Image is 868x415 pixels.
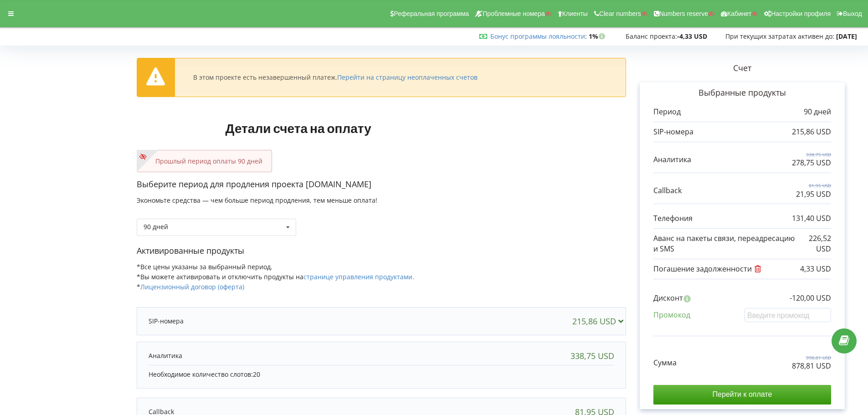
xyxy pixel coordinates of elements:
[725,32,834,41] span: При текущих затратах активен до:
[483,10,545,17] span: Проблемные номера
[792,151,831,158] p: 338,75 USD
[137,272,414,281] span: *Вы можете активировать и отключить продукты на
[792,213,831,224] p: 131,40 USD
[137,245,626,257] p: Активированные продукты
[792,354,831,361] p: 998,81 USD
[727,10,751,17] span: Кабинет
[659,10,708,17] span: Numbers reserve
[490,32,585,41] a: Бонус программы лояльности
[653,233,797,254] p: Аванс на пакеты связи, переадресацию и SMS
[137,106,460,150] h1: Детали счета на оплату
[843,10,862,17] span: Выход
[146,157,262,166] p: Прошлый период оплаты 90 дней
[653,310,690,320] p: Промокод
[804,107,831,117] p: 90 дней
[572,317,627,326] div: 215,86 USD
[792,127,831,137] p: 215,86 USD
[490,32,587,41] span: :
[149,370,614,379] p: Необходимое количество слотов:
[792,361,831,371] p: 878,81 USD
[796,182,831,189] p: 81,95 USD
[570,351,614,360] div: 338,75 USD
[137,196,377,205] span: Экономьте средства — чем больше период продления, тем меньше оплата!
[745,308,831,322] input: Введите промокод
[253,370,260,379] span: 20
[836,32,857,41] strong: [DATE]
[677,32,707,41] strong: -4,33 USD
[653,358,677,368] p: Сумма
[140,282,244,291] a: Лицензионный договор (оферта)
[137,262,272,271] span: *Все цены указаны за выбранный период.
[653,264,764,274] p: Погашение задолженности
[653,385,831,404] input: Перейти к оплате
[149,351,182,360] p: Аналитика
[653,87,831,99] p: Выбранные продукты
[394,10,469,17] span: Реферальная программа
[149,317,184,326] p: SIP-номера
[562,10,588,17] span: Клиенты
[599,10,641,17] span: Clear numbers
[626,62,858,74] p: Счет
[337,73,478,82] a: Перейти на страницу неоплаченных счетов
[797,233,831,254] p: 226,52 USD
[771,10,831,17] span: Настройки профиля
[137,179,626,190] p: Выберите период для продления проекта [DOMAIN_NAME]
[800,264,831,274] p: 4,33 USD
[589,32,607,41] strong: 1%
[790,293,831,303] p: -120,00 USD
[653,107,681,117] p: Период
[796,189,831,200] p: 21,95 USD
[653,185,682,196] p: Callback
[653,213,693,224] p: Телефония
[303,272,414,281] a: странице управления продуктами.
[193,73,478,82] div: В этом проекте есть незавершенный платеж.
[653,293,683,303] p: Дисконт
[144,224,168,230] div: 90 дней
[626,32,677,41] span: Баланс проекта:
[653,154,691,165] p: Аналитика
[792,158,831,168] p: 278,75 USD
[653,127,693,137] p: SIP-номера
